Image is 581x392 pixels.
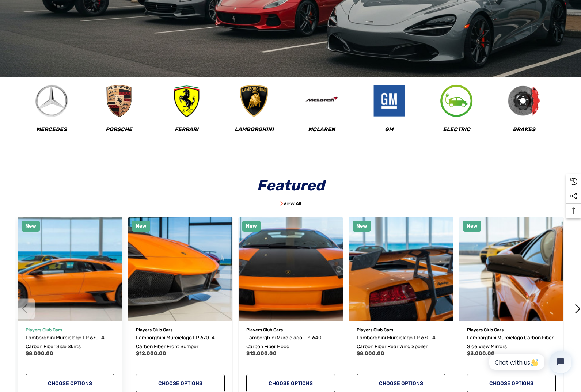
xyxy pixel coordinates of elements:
[570,193,577,200] svg: Social Media
[136,223,147,229] span: New
[238,84,270,117] img: Image Device
[356,84,422,142] a: Image Device GM
[288,84,355,142] a: Image Device McLaren
[385,126,393,133] span: GM
[35,84,68,117] img: Image Device
[12,212,127,327] img: Lamborghini Murcielago LP 670-4 Carbon Fiber Side Skirts
[136,325,225,335] p: Players Club Cars
[357,335,436,350] span: Lamborghini Murcielago LP 670-4 Carbon Fiber Rear Wing Spoiler
[357,325,445,335] p: Players Club Cars
[26,325,114,335] p: Players Club Cars
[136,334,225,351] a: Lamborghini Murcielago LP 670-4 Carbon Fiber Front Bumper,$12,000.00
[467,325,556,335] p: Players Club Cars
[246,223,257,229] span: New
[440,84,473,117] img: Image Device
[570,178,577,185] svg: Recently Viewed
[128,217,232,321] img: Lamborghini Murcielago LP 670-4 Carbon Fiber Front Bumper
[443,126,470,133] span: Electric
[373,84,406,117] img: Image Device
[356,223,367,229] span: New
[36,126,67,133] span: Mercedes
[86,84,152,142] a: Image Device Porsche
[153,84,220,142] a: Image Device Ferrari
[349,217,453,321] img: Lamborghini Murcielago LP 670-4 Carbon Fiber Rear Wing Spoiler
[246,335,322,350] span: Lamborghini Murcielago LP-640 Carbon Fiber Hood
[252,177,330,194] span: Featured
[136,335,215,350] span: Lamborghini Murcielago LP 670-4 Carbon Fiber Front Bumper
[467,335,554,350] span: Lamborghini Murcielago Carbon Fiber Side View Mirrors
[175,126,198,133] span: Ferrari
[513,126,535,133] span: Brakes
[357,334,445,351] a: Lamborghini Murcielago LP 670-4 Carbon Fiber Rear Wing Spoiler,$8,000.00
[246,334,335,351] a: Lamborghini Murcielago LP-640 Carbon Fiber Hood,$12,000.00
[235,126,274,133] span: Lamborghini
[221,84,287,142] a: Image Device Lamborghini
[508,84,540,117] img: Image Device
[423,84,490,142] a: Image Device Electric
[491,84,557,142] a: Image Device Brakes
[459,217,563,321] img: Lamborghini Murcielago Carbon Fiber Side View Mirrors
[280,201,301,207] a: View All
[246,325,335,335] p: Players Club Cars
[349,217,453,321] a: Lamborghini Murcielago LP 670-4 Carbon Fiber Rear Wing Spoiler,$8,000.00
[467,350,495,357] span: $3,000.00
[280,201,283,206] img: Image Banner
[467,223,478,229] span: New
[106,126,132,133] span: Porsche
[308,126,335,133] span: McLaren
[481,345,578,379] iframe: Tidio Chat
[239,217,343,321] img: Lamborghini Murcielago LP-640 Carbon Fiber Hood
[357,350,384,357] span: $8,000.00
[25,223,36,229] span: New
[19,84,85,142] a: Image Device Mercedes
[26,334,114,351] a: Lamborghini Murcielago LP 670-4 Carbon Fiber Side Skirts,$8,000.00
[305,84,338,117] img: Image Device
[26,335,105,350] span: Lamborghini Murcielago LP 670-4 Carbon Fiber Side Skirts
[15,298,35,319] button: Go to slide 3 of 3
[170,84,203,117] img: Image Device
[246,350,277,357] span: $12,000.00
[18,217,122,321] a: Lamborghini Murcielago LP 670-4 Carbon Fiber Side Skirts,$8,000.00
[26,350,53,357] span: $8,000.00
[136,350,166,357] span: $12,000.00
[459,217,563,321] a: Lamborghini Murcielago Carbon Fiber Side View Mirrors,$3,000.00
[128,217,232,321] a: Lamborghini Murcielago LP 670-4 Carbon Fiber Front Bumper,$12,000.00
[239,217,343,321] a: Lamborghini Murcielago LP-640 Carbon Fiber Hood,$12,000.00
[566,207,581,214] svg: Top
[103,84,136,117] img: Image Device
[467,334,556,351] a: Lamborghini Murcielago Carbon Fiber Side View Mirrors,$3,000.00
